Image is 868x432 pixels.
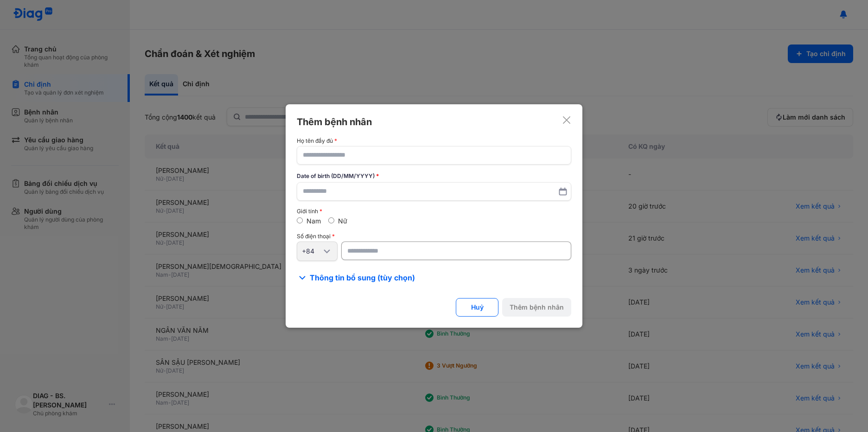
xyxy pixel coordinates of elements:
button: Huỷ [456,298,498,317]
div: Họ tên đầy đủ [297,138,571,144]
span: Thông tin bổ sung (tùy chọn) [310,272,415,283]
div: Date of birth (DD/MM/YYYY) [297,172,571,180]
label: Nữ [338,217,347,225]
button: Thêm bệnh nhân [502,298,571,317]
div: +84 [302,247,321,256]
div: Số điện thoại [297,233,571,240]
label: Nam [306,217,321,225]
div: Giới tính [297,208,571,215]
div: Thêm bệnh nhân [297,115,372,128]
